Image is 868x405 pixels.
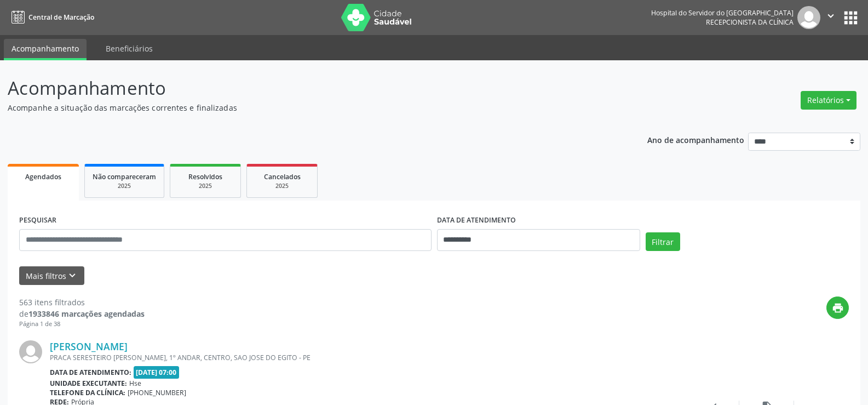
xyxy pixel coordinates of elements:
[19,266,84,286] button: Mais filtroskeyboard_arrow_down
[129,379,141,388] span: Hse
[188,172,222,181] span: Resolvidos
[28,309,145,319] strong: 1933846 marcações agendadas
[841,8,860,27] button: apps
[28,13,94,22] span: Central de Marcação
[4,39,87,60] a: Acompanhamento
[820,6,841,29] button: 
[50,340,128,352] a: [PERSON_NAME]
[93,172,156,181] span: Não compareceram
[801,91,856,110] button: Relatórios
[437,212,516,229] label: DATA DE ATENDIMENTO
[826,296,849,319] button: print
[8,102,605,113] p: Acompanhe a situação das marcações correntes e finalizadas
[8,75,605,102] p: Acompanhamento
[98,39,160,58] a: Beneficiários
[19,320,145,329] div: Página 1 de 38
[19,340,42,363] img: img
[50,379,127,388] b: Unidade executante:
[50,368,131,377] b: Data de atendimento:
[647,133,744,146] p: Ano de acompanhamento
[651,8,794,18] div: Hospital do Servidor do [GEOGRAPHIC_DATA]
[178,182,233,190] div: 2025
[825,10,837,22] i: 
[50,388,125,397] b: Telefone da clínica:
[93,182,156,190] div: 2025
[19,296,145,308] div: 563 itens filtrados
[19,212,56,229] label: PESQUISAR
[8,8,94,26] a: Central de Marcação
[50,353,685,362] div: PRACA SERESTEIRO [PERSON_NAME], 1º ANDAR, CENTRO, SAO JOSE DO EGITO - PE
[797,6,820,29] img: img
[134,366,180,379] span: [DATE] 07:00
[128,388,186,397] span: [PHONE_NUMBER]
[646,232,680,251] button: Filtrar
[66,270,78,282] i: keyboard_arrow_down
[832,302,844,314] i: print
[19,308,145,320] div: de
[255,182,309,190] div: 2025
[706,18,794,27] span: Recepcionista da clínica
[25,172,61,181] span: Agendados
[264,172,301,181] span: Cancelados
